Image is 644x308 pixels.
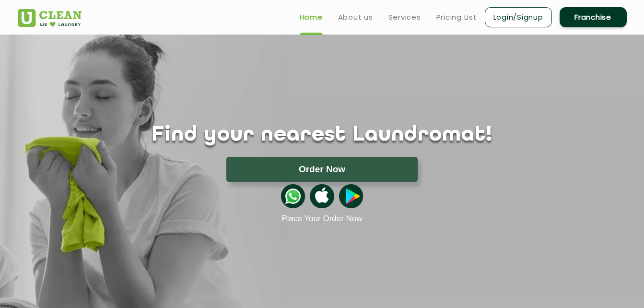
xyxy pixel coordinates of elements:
[18,9,82,27] img: UClean Laundry and Dry Cleaning
[436,12,477,23] a: Pricing List
[226,157,418,182] button: Order Now
[300,12,323,23] a: Home
[338,12,373,23] a: About us
[11,123,634,147] h1: Find your nearest Laundromat!
[310,184,334,208] img: apple-icon.png
[560,7,627,27] a: Franchise
[281,184,305,208] img: whatsappicon.png
[281,214,362,224] a: Place Your Order Now
[388,12,421,23] a: Services
[485,7,552,27] a: Login/Signup
[339,184,363,208] img: playstoreicon.png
